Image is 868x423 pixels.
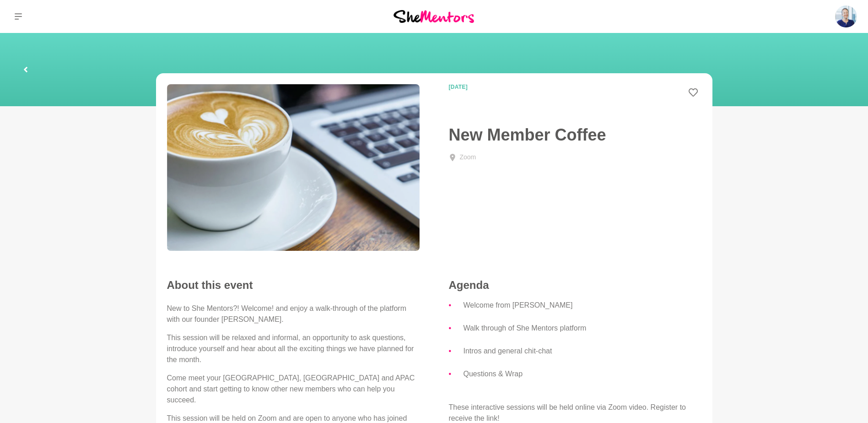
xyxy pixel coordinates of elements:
[449,278,701,292] h4: Agenda
[449,84,561,90] time: [DATE]
[464,345,701,357] li: Intros and general chit-chat
[449,125,701,145] h1: New Member Coffee
[167,303,420,325] p: New to She Mentors?! Welcome! and enjoy a walk-through of the platform with our founder [PERSON_N...
[460,152,476,162] div: Zoom
[464,322,701,334] li: Walk through of She Mentors platform
[835,5,857,27] img: Tammie McDonald
[167,332,420,365] p: This session will be relaxed and informal, an opportunity to ask questions, introduce yourself an...
[464,299,701,311] li: Welcome from [PERSON_NAME]
[464,368,701,380] li: Questions & Wrap
[167,84,420,251] img: New Member Coffee
[167,278,420,292] h2: About this event
[394,10,474,22] img: She Mentors Logo
[167,373,420,406] p: Come meet your [GEOGRAPHIC_DATA], [GEOGRAPHIC_DATA] and APAC cohort and start getting to know oth...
